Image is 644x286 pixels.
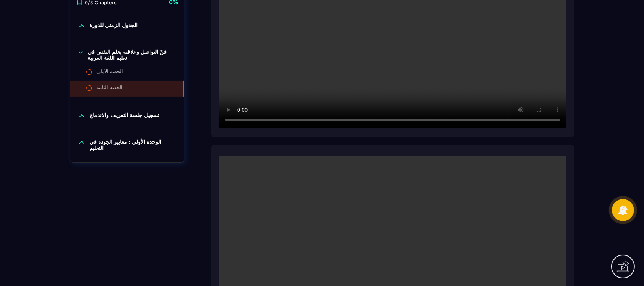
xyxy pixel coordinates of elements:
[89,112,159,120] p: تسجيل جلسة التعريف والاندماج
[89,22,138,30] p: الجدول الزمني للدورة
[87,49,176,61] p: فنّ التواصل وعلاقته بعلم النفس في تعليم اللغة العربية
[89,139,176,151] p: الوحدة الأولى : معايير الجودة في التعليم
[96,85,123,93] div: الحصة الثانية
[96,69,123,77] div: الحصة الأولى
